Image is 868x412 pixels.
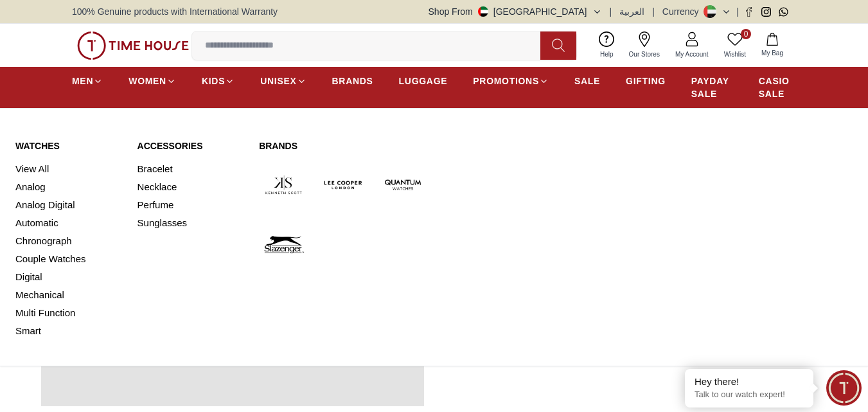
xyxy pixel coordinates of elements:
[15,268,122,286] a: Digital
[15,178,122,196] a: Analog
[626,69,666,93] a: GIFTING
[595,49,619,59] span: Help
[15,160,122,178] a: View All
[736,5,739,18] span: |
[259,220,308,269] img: Slazenger
[319,160,368,210] img: Lee Cooper
[137,214,244,232] a: Sunglasses
[652,5,655,18] span: |
[695,390,804,400] p: Talk to our watch expert!
[662,5,704,18] div: Currency
[478,6,488,17] img: United Arab Emirates
[332,69,373,93] a: BRANDS
[137,196,244,214] a: Perfume
[716,29,754,62] a: 0Wishlist
[670,49,714,59] span: My Account
[15,250,122,268] a: Couple Watches
[761,7,771,17] a: Instagram
[429,5,602,18] button: Shop From[GEOGRAPHIC_DATA]
[592,29,621,62] a: Help
[691,69,733,105] a: PAYDAY SALE
[260,75,296,87] span: UNISEX
[259,139,487,152] a: Brands
[399,69,448,93] a: LUGGAGE
[473,75,539,87] span: PROMOTIONS
[72,5,278,18] span: 100% Genuine products with International Warranty
[378,160,428,210] img: Quantum
[72,69,103,93] a: MEN
[756,48,788,58] span: My Bag
[15,139,122,152] a: Watches
[719,49,751,59] span: Wishlist
[137,139,244,152] a: Accessories
[744,7,754,17] a: Facebook
[15,286,122,304] a: Mechanical
[77,31,189,60] img: ...
[259,160,308,210] img: Kenneth Scott
[574,69,600,93] a: SALE
[72,75,93,87] span: MEN
[779,7,788,17] a: Whatsapp
[137,160,244,178] a: Bracelet
[332,75,373,87] span: BRANDS
[473,69,549,93] a: PROMOTIONS
[15,214,122,232] a: Automatic
[741,29,751,39] span: 0
[399,75,448,87] span: LUGGAGE
[128,75,166,87] span: WOMEN
[754,30,791,60] button: My Bag
[15,196,122,214] a: Analog Digital
[619,5,644,18] button: العربية
[695,375,804,388] div: Hey there!
[15,322,122,340] a: Smart
[610,5,612,18] span: |
[826,370,862,406] div: Chat Widget
[202,75,225,87] span: KIDS
[15,232,122,250] a: Chronograph
[438,160,487,210] img: Tornado
[759,69,796,105] a: CASIO SALE
[759,75,796,100] span: CASIO SALE
[574,75,600,87] span: SALE
[624,49,665,59] span: Our Stores
[128,69,176,93] a: WOMEN
[691,75,733,100] span: PAYDAY SALE
[260,69,306,93] a: UNISEX
[626,75,666,87] span: GIFTING
[15,304,122,322] a: Multi Function
[621,29,668,62] a: Our Stores
[137,178,244,196] a: Necklace
[202,69,235,93] a: KIDS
